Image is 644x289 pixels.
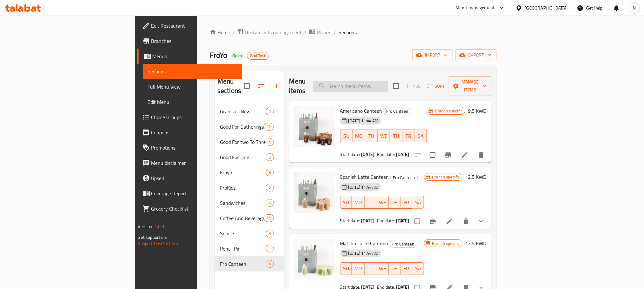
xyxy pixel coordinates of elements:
span: TU [367,198,374,207]
span: 1 [266,246,273,252]
span: Snacks [220,230,266,237]
span: Sections [148,68,237,75]
div: items [264,123,274,131]
button: export [456,49,497,61]
a: Restaurants management [237,28,302,37]
span: FR [403,198,410,207]
li: / [304,29,306,36]
span: 6 [266,154,273,160]
span: Froyo [220,169,266,176]
div: Good For One6 [215,150,284,165]
span: Fro Canteen [384,108,411,115]
button: SA [412,196,424,209]
button: TH [389,262,401,275]
span: [DATE] 11:44 AM [346,118,381,124]
span: Matcha Latte Canteen [340,239,388,248]
button: FR [402,130,415,142]
h6: 12.5 KWD [465,172,486,181]
div: Fro Canteen [390,174,418,181]
svg: Show Choices [477,218,485,225]
a: Menus [137,49,242,64]
span: Sort sections [254,78,269,94]
span: Edit Menu [148,98,237,106]
div: items [266,199,274,207]
button: SU [340,130,353,142]
nav: Menu sections [215,101,284,274]
span: Version: [138,222,154,231]
button: SU [340,262,352,275]
span: End date: [377,217,395,225]
span: FR [405,131,412,141]
span: 4 [266,139,273,145]
span: 12 [264,124,273,130]
span: Coverage Report [151,190,237,197]
span: Select section [389,79,403,93]
div: Menu-management [456,4,495,12]
div: items [266,108,274,115]
span: WE [380,131,387,141]
a: Branches [137,33,242,49]
a: Promotions [137,140,242,155]
span: Add item [403,81,423,91]
button: Branch-specific-item [425,214,441,229]
button: TU [365,196,376,209]
span: Upsell [151,174,237,182]
span: Sort [427,83,445,90]
button: Branch-specific-item [441,147,456,163]
button: SU [340,196,352,209]
a: Edit Restaurant [137,18,242,33]
div: items [266,230,274,237]
span: TU [368,131,375,141]
span: export [461,51,491,59]
span: Full Menu View [148,83,237,91]
div: Granita - New [220,108,266,115]
button: MO [352,196,365,209]
span: Sort items [423,81,449,91]
span: Select all sections [240,79,254,93]
span: 1.0.0 [154,222,164,231]
a: Coverage Report [137,186,242,201]
button: Sort [426,81,446,91]
a: Edit menu item [461,151,469,159]
a: Menu disclaimer [137,155,242,171]
button: FR [401,262,412,275]
span: Select to update [411,215,424,228]
span: Good For One [220,153,266,161]
a: Choice Groups [137,110,242,125]
span: Coffee And Beverages [220,214,264,222]
span: Manage items [454,78,486,94]
div: items [266,138,274,146]
span: MO [355,131,363,141]
button: WE [376,262,389,275]
span: Good For two To Three [220,138,266,146]
span: Menus [153,52,237,60]
span: SA [415,198,421,207]
span: Promotions [151,144,237,151]
span: FroKids [220,184,266,192]
span: 3 [266,231,273,237]
div: Fro Canteen [390,240,417,248]
span: N [633,4,636,11]
button: delete [458,214,474,229]
div: items [264,214,274,222]
button: Manage items [449,76,491,96]
span: Good For Gatherings [220,123,264,131]
span: 4 [266,200,273,206]
button: TH [389,196,401,209]
div: Snacks3 [215,226,284,241]
span: Fro Canteen [391,174,418,181]
a: Upsell [137,171,242,186]
span: Menu disclaimer [151,159,237,167]
span: Fro Canteen [220,260,266,268]
span: Get support on: [138,233,167,241]
a: Edit Menu [143,94,242,110]
span: 4 [266,261,273,267]
span: Coupons [151,129,237,136]
div: Sandwiches4 [215,195,284,211]
div: [GEOGRAPHIC_DATA] [525,4,567,11]
span: [DATE] 11:44 AM [346,184,381,190]
span: import [417,51,448,59]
